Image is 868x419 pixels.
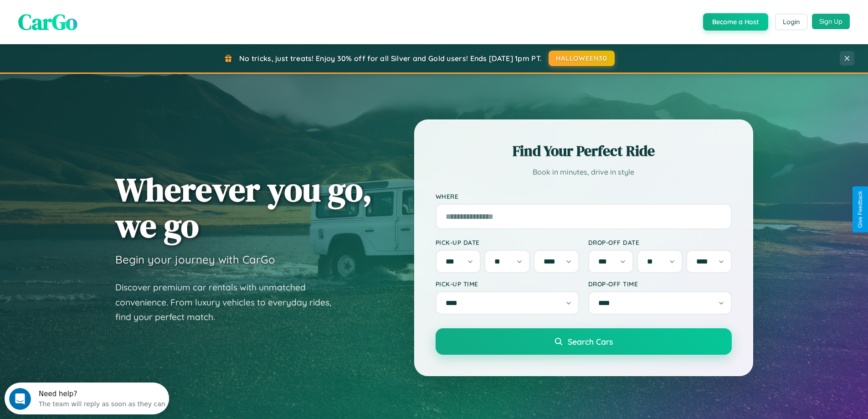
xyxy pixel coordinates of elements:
[5,383,169,414] iframe: Intercom live chat discovery launcher
[34,8,161,15] div: Need help?
[436,141,732,161] h2: Find Your Perfect Ride
[115,171,372,243] h1: Wherever you go, we go
[436,192,732,200] label: Where
[588,280,732,288] label: Drop-off Time
[34,15,161,25] div: The team will reply as soon as they can
[18,7,77,37] span: CarGo
[115,253,275,266] h3: Begin your journey with CarGo
[115,280,343,325] p: Discover premium car rentals with unmatched convenience. From luxury vehicles to everyday rides, ...
[9,388,31,410] iframe: Intercom live chat
[775,14,807,30] button: Login
[239,54,542,63] span: No tricks, just treats! Enjoy 30% off for all Silver and Gold users! Ends [DATE] 1pm PT.
[568,336,613,347] span: Search Cars
[588,238,732,246] label: Drop-off Date
[436,238,579,246] label: Pick-up Date
[436,328,732,355] button: Search Cars
[549,51,615,66] button: HALLOWEEN30
[436,166,732,179] p: Book in minutes, drive in style
[436,280,579,288] label: Pick-up Time
[4,4,169,29] div: Open Intercom Messenger
[703,13,768,31] button: Become a Host
[857,191,863,228] div: Give Feedback
[812,14,850,29] button: Sign Up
